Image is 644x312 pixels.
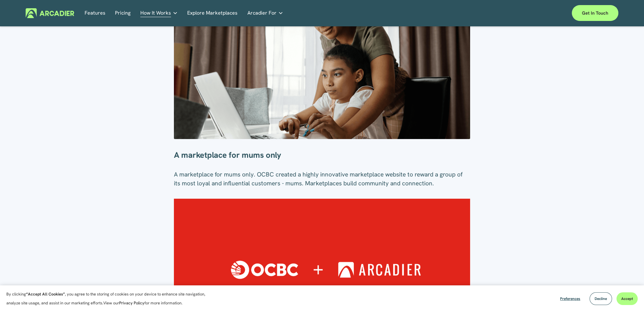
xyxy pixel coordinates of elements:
[612,282,644,312] iframe: Chat Widget
[115,8,131,18] a: Pricing
[174,170,470,188] p: A marketplace for mums only. OCBC created a highly innovative marketplace website to reward a gro...
[247,8,283,18] a: folder dropdown
[247,9,277,17] span: Arcadier For
[6,290,212,308] p: By clicking , you agree to the storing of cookies on your device to enhance site navigation, anal...
[140,8,178,18] a: folder dropdown
[560,296,580,301] span: Preferences
[174,149,281,160] strong: A marketplace for mums only
[85,8,105,18] a: Features
[555,292,585,305] button: Preferences
[590,292,612,305] button: Decline
[26,291,65,297] strong: “Accept All Cookies”
[26,8,74,18] img: Arcadier
[595,296,607,301] span: Decline
[187,8,238,18] a: Explore Marketplaces
[140,9,171,17] span: How It Works
[572,5,618,21] a: Get in touch
[119,300,144,306] a: Privacy Policy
